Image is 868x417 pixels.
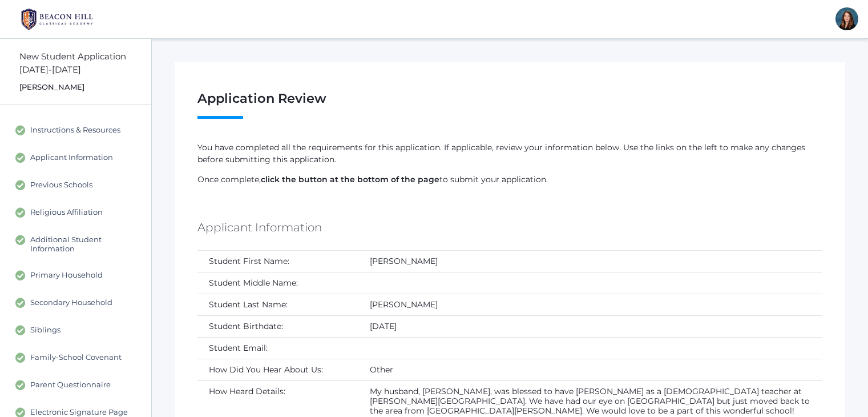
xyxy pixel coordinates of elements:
div: [DATE]-[DATE] [19,63,151,77]
span: Applicant Information [30,153,113,163]
td: [PERSON_NAME] [358,251,822,272]
span: Religious Affiliation [30,207,103,218]
h5: Applicant Information [197,218,322,237]
td: Student Birthdate: [197,315,358,337]
td: Student First Name: [197,251,358,272]
span: Instructions & Resources [30,125,120,135]
strong: click the button at the bottom of the page [261,174,439,185]
span: Family-School Covenant [30,352,122,363]
div: Heather Mangimelli [835,7,858,30]
span: Primary Household [30,270,103,280]
td: Student Last Name: [197,294,358,315]
span: Parent Questionnaire [30,380,111,390]
td: Other [358,359,822,380]
span: Secondary Household [30,298,112,308]
span: Siblings [30,325,60,335]
p: Once complete, to submit your application. [197,174,822,186]
td: Student Middle Name: [197,272,358,294]
div: New Student Application [19,50,151,63]
td: [PERSON_NAME] [358,294,822,315]
span: Previous Schools [30,180,92,190]
p: You have completed all the requirements for this application. If applicable, review your informat... [197,142,822,166]
td: How Did You Hear About Us: [197,359,358,380]
h1: Application Review [197,91,822,119]
div: [PERSON_NAME] [19,82,151,93]
img: 1_BHCALogos-05.png [14,5,100,34]
span: Additional Student Information [30,235,140,253]
td: [DATE] [358,315,822,337]
td: Student Email: [197,337,358,359]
